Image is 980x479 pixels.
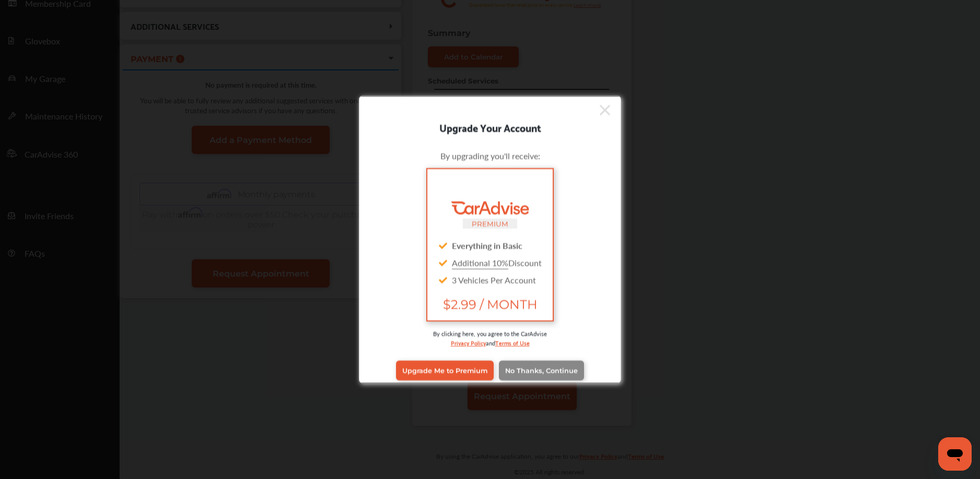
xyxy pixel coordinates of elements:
[375,150,605,162] div: By upgrading you'll receive:
[402,366,487,374] span: Upgrade Me to Premium
[436,297,544,312] span: $2.99 / MONTH
[452,257,508,269] u: Additional 10%
[436,271,544,289] div: 3 Vehicles Per Account
[396,360,494,380] a: Upgrade Me to Premium
[505,366,578,374] span: No Thanks, Continue
[495,338,530,348] a: Terms of Use
[452,257,542,269] span: Discount
[938,437,972,471] iframe: Button to launch messaging window
[452,239,522,252] strong: Everything in Basic
[499,360,584,380] a: No Thanks, Continue
[472,220,508,228] small: PREMIUM
[375,329,605,358] div: By clicking here, you agree to the CarAdvise and
[451,338,486,348] a: Privacy Policy
[359,119,621,136] div: Upgrade Your Account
